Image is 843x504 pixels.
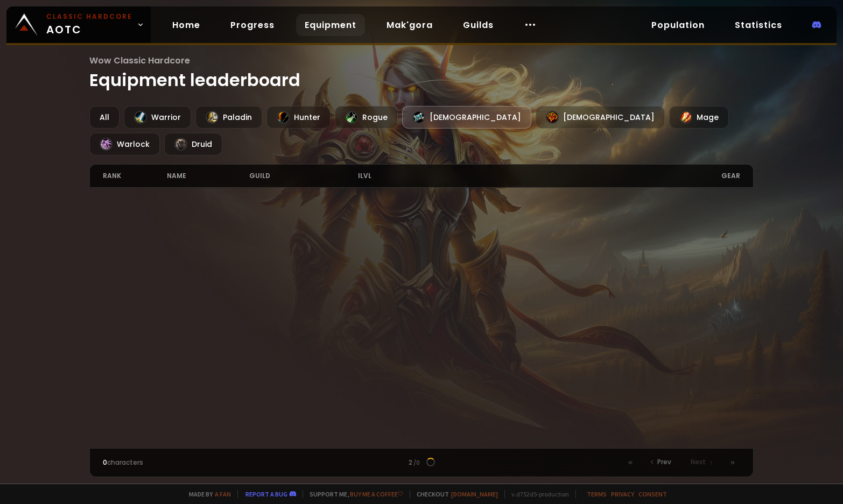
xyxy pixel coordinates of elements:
a: Classic HardcoreAOTC [6,6,151,43]
span: AOTC [46,12,132,38]
div: Hunter [266,106,331,129]
span: Next [691,457,706,467]
div: name [167,165,250,187]
a: Progress [222,14,283,36]
span: 0 [103,458,107,467]
div: Warrior [124,106,191,129]
span: Wow Classic Hardcore [89,54,754,67]
div: Mage [669,106,729,129]
div: [DEMOGRAPHIC_DATA] [536,106,665,129]
div: ilvl [358,165,421,187]
span: v. d752d5 - production [504,490,569,498]
div: Paladin [195,106,262,129]
a: Buy me a coffee [350,490,403,498]
a: Guilds [454,14,502,36]
h1: Equipment leaderboard [89,54,754,93]
a: Privacy [611,490,634,498]
div: 2 [262,458,581,467]
div: Druid [164,133,222,155]
div: All [89,106,120,129]
div: characters [103,458,262,467]
span: Prev [657,457,671,467]
div: guild [249,165,357,187]
span: Made by [182,490,231,498]
a: Population [643,14,713,36]
a: Equipment [296,14,365,36]
a: Statistics [726,14,791,36]
div: Rogue [335,106,398,129]
small: / 0 [413,459,420,467]
div: [DEMOGRAPHIC_DATA] [402,106,531,129]
a: a fan [215,490,231,498]
div: gear [421,165,740,187]
a: Report a bug [245,490,287,498]
div: Warlock [89,133,160,155]
small: Classic Hardcore [46,12,132,22]
a: Mak'gora [378,14,441,36]
div: rank [103,165,166,187]
span: Support me, [303,490,403,498]
span: Checkout [410,490,498,498]
a: Consent [638,490,667,498]
a: [DOMAIN_NAME] [451,490,498,498]
a: Terms [587,490,607,498]
a: Home [164,14,209,36]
